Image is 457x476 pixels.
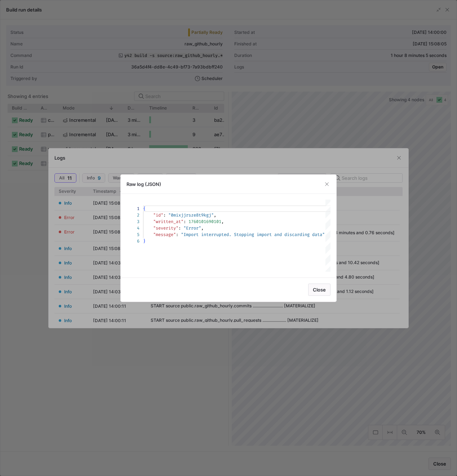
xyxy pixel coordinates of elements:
[178,225,181,231] span: :
[153,219,183,224] span: "written_at"
[183,225,201,231] span: "Error"
[153,225,178,231] span: "severity"
[201,225,204,231] span: ,
[188,219,221,224] span: 1760101690101
[153,212,163,218] span: "id"
[221,219,224,224] span: ,
[127,218,139,225] div: 3
[181,232,307,237] span: "Import interrupted. Stopping import and discardin
[168,212,214,218] span: "0mixjjrsze8t9kgj"
[153,232,176,237] span: "message"
[307,232,325,237] span: g data"
[143,206,146,212] span: {
[163,212,166,218] span: :
[183,219,186,224] span: :
[127,225,139,231] div: 4
[127,238,139,244] div: 6
[127,212,139,218] div: 2
[127,181,161,187] h3: Raw log (JSON)
[176,232,178,237] span: :
[214,212,216,218] span: ,
[308,284,330,296] button: Close
[127,231,139,238] div: 5
[127,205,139,212] div: 1
[143,238,146,244] span: }
[313,287,326,293] span: Close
